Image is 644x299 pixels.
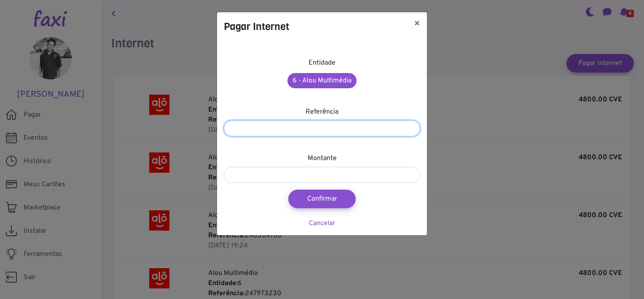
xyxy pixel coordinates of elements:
[309,58,335,68] label: Entidade
[224,19,289,34] h4: Pagar Internet
[288,190,356,208] button: Confirmar
[287,73,357,88] a: 6 - Alou Multimédia
[309,219,335,228] a: Cancelar
[407,12,427,36] button: ×
[306,107,338,117] label: Referência
[308,153,337,163] label: Montante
